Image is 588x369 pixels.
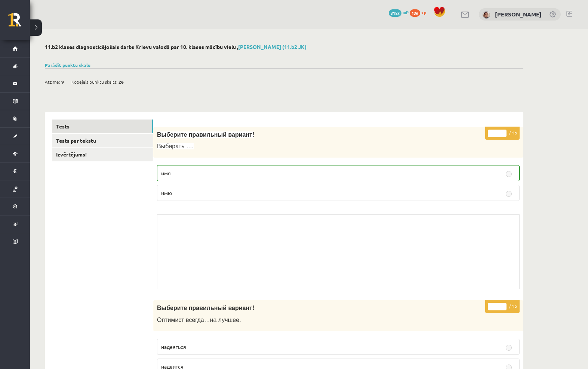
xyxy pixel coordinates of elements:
a: Tests [52,120,153,133]
span: надеяться [161,343,186,350]
a: Izvērtējums! [52,148,153,161]
a: Tests par tekstu [52,134,153,148]
span: Выберите правильный вариант! [157,131,254,138]
span: xp [421,9,426,15]
span: имя [161,170,171,176]
input: надеяться [506,345,512,351]
p: / 1p [485,127,520,140]
a: Rīgas 1. Tālmācības vidusskola [8,13,30,32]
img: Darja Matvijenko [483,11,490,19]
span: . [239,317,241,323]
a: [PERSON_NAME] [495,10,542,18]
a: 126 xp [410,9,430,15]
a: 2152 mP [389,9,409,15]
input: имя [506,171,512,177]
span: Atzīme: [45,76,60,87]
span: 9 [61,76,64,87]
a: Parādīt punktu skalu [45,62,90,68]
span: 126 [410,9,420,17]
h2: 11.b2 klases diagnosticējošais darbs Krievu valodā par 10. klases mācību vielu , [45,44,523,50]
span: Выберите правильный вариант! [157,305,254,311]
span: на лучшее [210,317,239,323]
span: Выбирать …. [157,143,194,149]
span: имю [161,189,172,196]
span: … [204,317,210,323]
span: 26 [118,76,124,87]
span: О [157,317,161,323]
p: / 1p [485,300,520,313]
span: mP [403,9,409,15]
span: птимист всегда [161,317,204,323]
input: имю [506,191,512,197]
span: Kopējais punktu skaits: [71,76,117,87]
span: 2152 [389,9,401,17]
a: [PERSON_NAME] (11.b2 JK) [238,43,307,50]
